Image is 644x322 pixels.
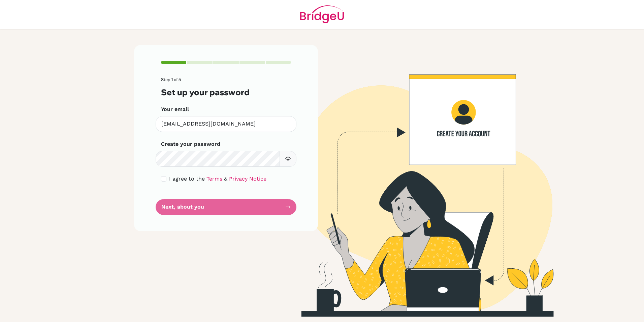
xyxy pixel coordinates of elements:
label: Create your password [161,140,220,148]
img: Create your account [226,45,610,317]
span: I agree to the [169,176,205,182]
span: & [224,176,227,182]
span: Step 1 of 5 [161,77,181,82]
h3: Set up your password [161,87,291,97]
label: Your email [161,105,189,113]
a: Terms [206,176,222,182]
input: Insert your email* [156,116,296,132]
a: Privacy Notice [229,176,266,182]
